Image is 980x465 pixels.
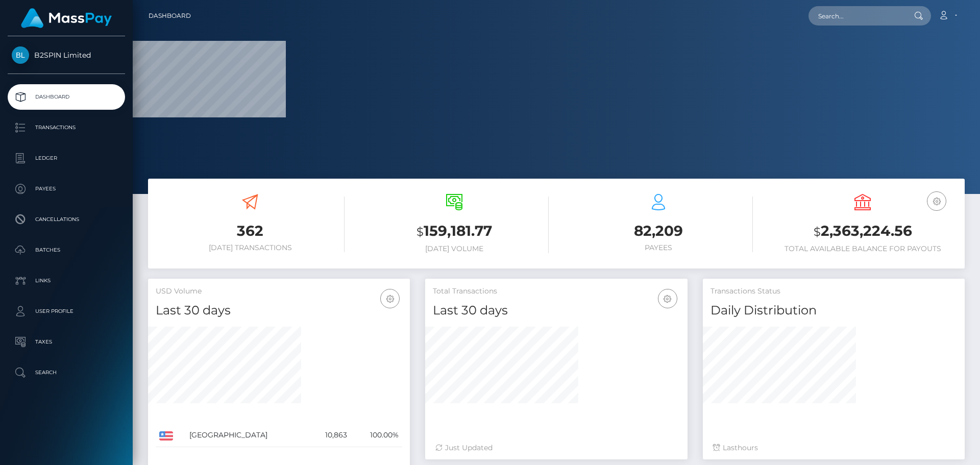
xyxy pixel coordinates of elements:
p: Ledger [12,151,121,166]
h3: 159,181.77 [360,221,549,242]
img: B2SPIN Limited [12,46,29,64]
p: Cancellations [12,212,121,227]
p: Payees [12,181,121,197]
h3: 362 [156,221,345,241]
p: Batches [12,242,121,258]
a: Search [8,360,125,385]
img: MassPay Logo [21,8,112,28]
span: B2SPIN Limited [8,51,125,60]
h4: Daily Distribution [710,302,957,320]
div: Just Updated [435,443,677,453]
p: Links [12,273,121,288]
img: US.png [159,431,173,440]
h6: Total Available Balance for Payouts [768,244,957,253]
a: Transactions [8,115,125,140]
h4: Last 30 days [156,302,402,320]
h4: Last 30 days [433,302,679,320]
h3: 2,363,224.56 [768,221,957,242]
a: Taxes [8,329,125,355]
h6: [DATE] Volume [360,244,549,253]
h5: USD Volume [156,286,402,297]
p: Dashboard [12,89,121,105]
a: User Profile [8,299,125,324]
h3: 82,209 [564,221,753,241]
div: Last hours [713,443,954,453]
h5: Total Transactions [433,286,679,297]
a: Dashboard [149,5,191,27]
td: 10,863 [309,424,351,447]
p: Taxes [12,334,121,350]
p: Transactions [12,120,121,135]
td: [GEOGRAPHIC_DATA] [186,424,309,447]
a: Links [8,268,125,293]
a: Batches [8,237,125,263]
input: Search... [808,6,904,26]
td: 100.00% [351,424,402,447]
a: Dashboard [8,84,125,110]
a: Ledger [8,145,125,171]
a: Cancellations [8,207,125,232]
p: Search [12,365,121,380]
h6: Payees [564,243,753,252]
h6: [DATE] Transactions [156,243,345,252]
small: $ [814,225,821,239]
p: User Profile [12,304,121,319]
a: Payees [8,176,125,202]
h5: Transactions Status [710,286,957,297]
small: $ [416,225,424,239]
